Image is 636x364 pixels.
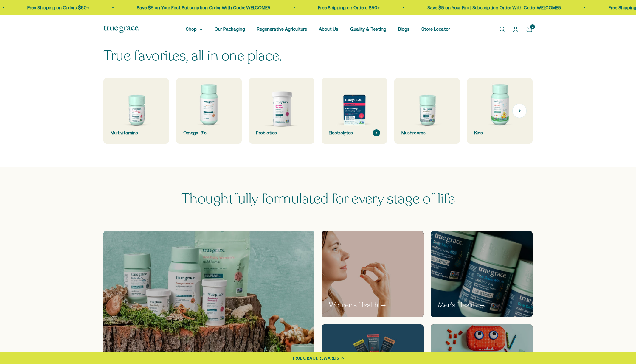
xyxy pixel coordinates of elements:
[329,300,387,310] p: Women's Health →
[186,26,203,33] summary: Shop
[136,4,269,11] p: Save $5 on Your First Subscription Order With Code: WELCOME5
[181,189,455,209] span: Thoughtfully formulated for every stage of life
[530,24,535,29] cart-count: 2
[474,129,525,136] div: Kids
[426,4,560,11] p: Save $5 on Your First Subscription Order With Code: WELCOME5
[176,78,242,144] a: Omega-3's
[322,231,424,317] img: Woman holding a small pill in a pink background
[438,300,486,310] p: Men's Health →
[103,78,169,144] a: Multivitamins
[256,129,307,136] div: Probiotics
[421,27,450,32] a: Store Locator
[322,231,424,317] a: Woman holding a small pill in a pink background Women's Health →
[319,27,338,32] a: About Us
[398,27,409,32] a: Blogs
[431,231,533,317] a: True Grace One Daily Men's multivitamin bottles on a blue background Men's Health →
[322,78,387,144] a: Electrolytes
[401,129,453,136] div: Mushrooms
[249,78,314,144] a: Probiotics
[317,5,379,10] a: Free Shipping on Orders $50+
[394,78,460,144] a: Mushrooms
[26,5,88,10] a: Free Shipping on Orders $50+
[292,355,339,361] div: TRUE GRACE REWARDS
[257,27,307,32] a: Regenerative Agriculture
[183,129,235,136] div: Omega-3's
[215,27,245,32] a: Our Packaging
[103,46,282,66] split-lines: True favorites, all in one place.
[467,78,533,144] a: Kids
[329,129,380,136] div: Electrolytes
[111,129,162,136] div: Multivitamins
[350,27,386,32] a: Quality & Testing
[431,231,533,317] img: True Grace One Daily Men's multivitamin bottles on a blue background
